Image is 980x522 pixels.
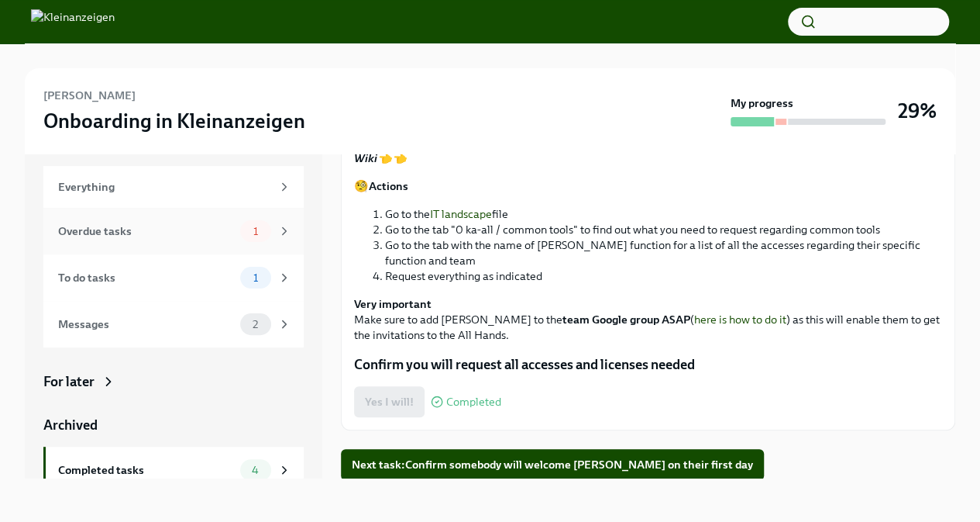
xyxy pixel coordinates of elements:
[385,237,942,268] li: Go to the tab with the name of [PERSON_NAME] function for a list of all the accesses regarding th...
[43,301,304,347] a: Messages2
[354,296,942,343] p: Make sure to add [PERSON_NAME] to the ( ) as this will enable them to get the invitations to the ...
[242,465,268,476] span: 4
[341,449,764,480] button: Next task:Confirm somebody will welcome [PERSON_NAME] on their first day
[354,297,432,311] strong: Very important
[58,462,234,479] div: Completed tasks
[354,179,408,193] strong: 🧐Actions
[43,372,95,391] div: For later
[385,206,942,222] li: Go to the file
[244,226,267,237] span: 1
[43,166,304,208] a: Everything
[58,269,234,286] div: To do tasks
[58,223,234,240] div: Overdue tasks
[446,396,501,408] span: Completed
[43,254,304,301] a: To do tasks1
[898,97,937,125] h3: 29%
[694,313,786,327] a: here is how to do it
[354,355,942,374] p: Confirm you will request all accesses and licenses needed
[31,9,115,34] img: Kleinanzeigen
[385,268,942,284] li: Request everything as indicated
[43,372,304,391] a: For later
[43,447,304,493] a: Completed tasks4
[43,107,305,135] h3: Onboarding in Kleinanzeigen
[731,95,793,111] strong: My progress
[43,87,136,104] h6: [PERSON_NAME]
[385,222,942,237] li: Go to the tab "0 ka-all / common tools" to find out what you need to request regarding common tools
[430,207,492,221] a: IT landscape
[43,416,304,434] a: Archived
[243,319,267,330] span: 2
[43,208,304,254] a: Overdue tasks1
[58,178,271,195] div: Everything
[562,313,690,327] strong: team Google group ASAP
[244,272,267,284] span: 1
[352,457,753,472] span: Next task : Confirm somebody will welcome [PERSON_NAME] on their first day
[58,316,234,333] div: Messages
